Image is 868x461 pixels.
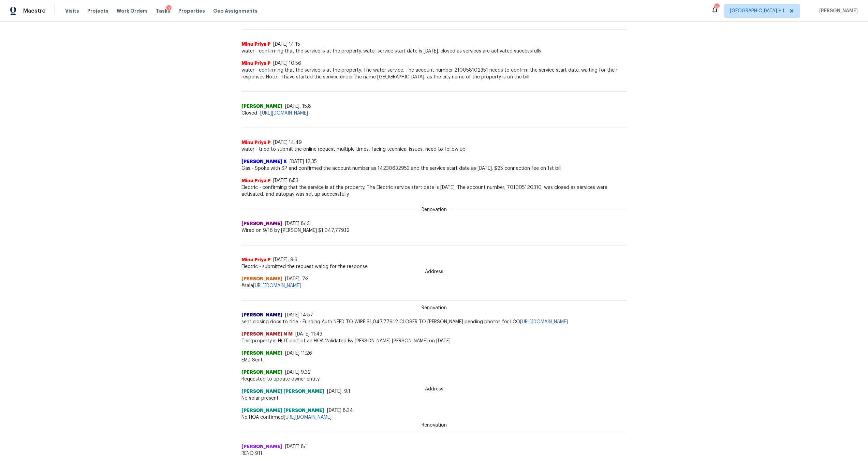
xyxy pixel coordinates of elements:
span: RENO 911 [241,450,627,457]
span: #sala [241,282,627,289]
span: Minu Priya P [241,60,270,67]
span: Tasks [156,9,170,13]
a: [URL][DOMAIN_NAME] [520,319,568,324]
span: Visits [65,8,79,14]
span: water - confirming that the service is at the property. water service start date is [DATE]. close... [241,48,627,55]
span: Gas - Spoke with SP and confirmed the account number as 14230632953 and the service start date as... [241,165,627,172]
span: [DATE] 9:32 [285,370,311,375]
span: [DATE] 8:11 [285,444,309,449]
span: water - confirming that the service is at the property. The water service. The account number 210... [241,67,627,80]
div: 1 [166,5,172,12]
span: [DATE] 11:26 [285,351,312,356]
span: Electric - submitted the request waitig for the response [241,263,627,270]
span: [PERSON_NAME] [241,220,282,227]
span: [DATE] 14:57 [285,313,313,317]
span: water - tried to submit the online request multiple times, facing technical issues, need to follo... [241,146,627,153]
span: Minu Priya P [241,256,270,263]
span: Properties [178,8,205,14]
span: [PERSON_NAME] [241,276,282,282]
span: [PERSON_NAME] [816,8,858,14]
span: Minu Priya P [241,177,270,184]
span: EMD Sent. [241,357,627,363]
span: [PERSON_NAME] [241,443,282,450]
span: Renovation [417,206,451,213]
span: Electric - confirming that the service is at the property. The Electric service start date is [DA... [241,184,627,198]
span: This property is NOT part of an HOA Validated By [PERSON_NAME] [PERSON_NAME] on [DATE] [241,338,627,344]
span: [DATE], 9:6 [273,257,297,262]
span: Renovation [417,304,451,311]
span: sent closing docs to title - Funding Auth NEED TO WIRE $1,047,779.12 CLOSER TO [PERSON_NAME] pend... [241,318,627,325]
span: Renovation [417,422,451,429]
a: [URL][DOMAIN_NAME] [260,111,308,116]
span: [DATE], 9:1 [327,389,350,394]
span: [DATE] 14:15 [273,42,300,47]
div: 16 [714,4,719,11]
span: Projects [87,8,108,14]
span: Maestro [23,8,46,14]
span: [PERSON_NAME] K [241,158,287,165]
span: [PERSON_NAME] [PERSON_NAME] [241,388,324,395]
span: Closed - [241,110,627,117]
span: [DATE] 12:35 [290,159,317,164]
span: Minu Priya P [241,41,270,48]
span: [PERSON_NAME] [PERSON_NAME] [241,407,324,414]
span: [DATE] 10:56 [273,61,301,66]
span: Minu Priya P [241,139,270,146]
span: Geo Assignments [213,8,258,14]
span: [PERSON_NAME] [241,350,282,357]
span: [PERSON_NAME] [241,103,282,110]
span: [DATE] 8:53 [273,178,298,183]
span: [DATE] 8:13 [285,221,310,226]
span: No solar present [241,395,627,402]
span: [DATE], 15:8 [285,104,311,109]
span: [DATE] 8:34 [327,408,353,413]
a: [URL][DOMAIN_NAME] [284,415,332,420]
span: Address [421,268,447,275]
span: Requested to update owner entity! [241,376,627,383]
a: [URL][DOMAIN_NAME] [253,283,301,288]
span: [GEOGRAPHIC_DATA] + 1 [730,8,784,14]
span: [DATE] 14:49 [273,140,302,145]
span: Work Orders [117,8,148,14]
span: No HOA confirmed [241,414,627,421]
span: [PERSON_NAME] N M [241,331,293,338]
span: [DATE] 11:43 [295,332,322,337]
span: [DATE], 7:3 [285,277,309,281]
span: [PERSON_NAME] [241,369,282,376]
span: Address [421,386,447,392]
span: [PERSON_NAME] [241,312,282,318]
span: Wired on 9/16 by [PERSON_NAME] $1,047,779.12 [241,227,627,234]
